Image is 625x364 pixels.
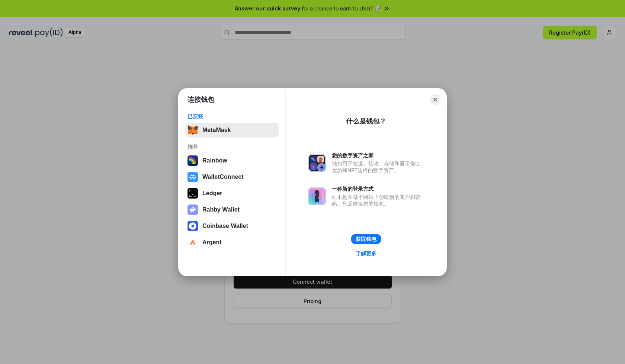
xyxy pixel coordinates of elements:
[187,125,198,135] img: svg+xml,%3Csvg%20fill%3D%22none%22%20height%3D%2233%22%20viewBox%3D%220%200%2035%2033%22%20width%...
[202,190,222,197] div: Ledger
[185,170,279,184] button: WalletConnect
[185,219,279,233] button: Coinbase Wallet
[187,237,198,248] img: svg+xml,%3Csvg%20width%3D%2228%22%20height%3D%2228%22%20viewBox%3D%220%200%2028%2028%22%20fill%3D...
[187,113,276,120] div: 已安装
[308,154,326,172] img: svg+xml,%3Csvg%20xmlns%3D%22http%3A%2F%2Fwww.w3.org%2F2000%2Fsvg%22%20fill%3D%22none%22%20viewBox...
[430,94,440,105] button: Close
[202,206,240,213] div: Rabby Wallet
[187,144,276,150] div: 推荐
[185,202,279,217] button: Rabby Wallet
[202,127,231,133] div: MetaMask
[202,239,222,246] div: Argent
[185,123,279,138] button: MetaMask
[187,221,198,231] img: svg+xml,%3Csvg%20width%3D%2228%22%20height%3D%2228%22%20viewBox%3D%220%200%2028%2028%22%20fill%3D...
[187,204,198,215] img: svg+xml,%3Csvg%20xmlns%3D%22http%3A%2F%2Fwww.w3.org%2F2000%2Fsvg%22%20fill%3D%22none%22%20viewBox...
[187,95,214,104] h1: 连接钱包
[185,186,279,201] button: Ledger
[346,117,386,126] div: 什么是钱包？
[332,186,424,192] div: 一种新的登录方式
[332,152,424,159] div: 您的数字资产之家
[351,249,381,258] a: 了解更多
[187,188,198,199] img: svg+xml,%3Csvg%20xmlns%3D%22http%3A%2F%2Fwww.w3.org%2F2000%2Fsvg%22%20width%3D%2228%22%20height%3...
[202,157,227,164] div: Rainbow
[356,250,376,257] div: 了解更多
[308,187,326,205] img: svg+xml,%3Csvg%20xmlns%3D%22http%3A%2F%2Fwww.w3.org%2F2000%2Fsvg%22%20fill%3D%22none%22%20viewBox...
[187,155,198,166] img: svg+xml,%3Csvg%20width%3D%22120%22%20height%3D%22120%22%20viewBox%3D%220%200%20120%20120%22%20fil...
[332,194,424,207] div: 而不是在每个网站上创建新的账户和密码，只需连接您的钱包。
[202,223,248,229] div: Coinbase Wallet
[332,160,424,174] div: 钱包用于发送、接收、存储和显示像以太坊和NFT这样的数字资产。
[187,172,198,182] img: svg+xml,%3Csvg%20width%3D%2228%22%20height%3D%2228%22%20viewBox%3D%220%200%2028%2028%22%20fill%3D...
[351,234,381,244] button: 获取钱包
[202,174,244,180] div: WalletConnect
[185,153,279,168] button: Rainbow
[185,235,279,250] button: Argent
[356,236,376,242] div: 获取钱包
